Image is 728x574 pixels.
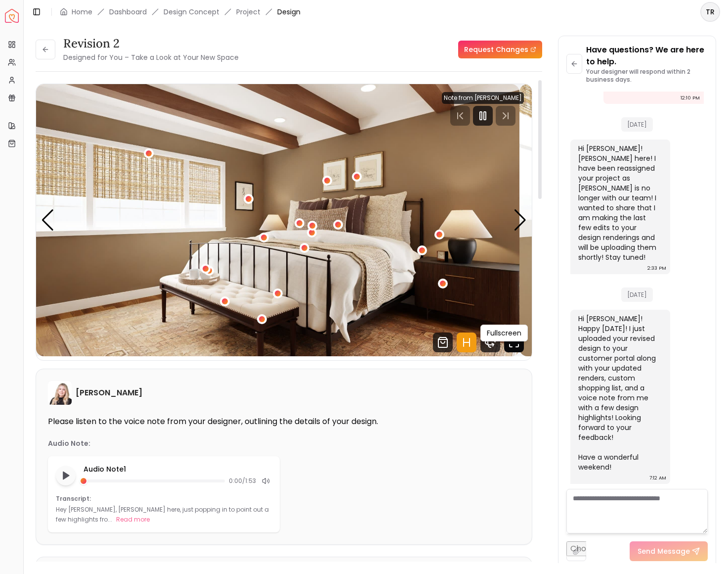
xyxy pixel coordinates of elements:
[48,381,72,405] img: Hannah James
[621,287,653,302] span: [DATE]
[60,7,300,17] nav: breadcrumb
[5,9,19,23] a: Spacejoy
[236,7,260,17] a: Project
[681,93,700,103] div: 12:10 PM
[260,475,272,487] div: Mute audio
[76,387,142,399] h6: [PERSON_NAME]
[647,263,666,273] div: 2:33 PM
[109,7,147,17] a: Dashboard
[56,495,272,503] p: Transcript:
[442,92,524,104] div: Note from [PERSON_NAME]
[586,44,708,68] p: Have questions? We are here to help.
[649,473,666,483] div: 7:12 AM
[116,515,150,525] button: Read more
[41,209,54,231] div: Previous slide
[164,7,219,17] li: Design Concept
[433,333,453,352] svg: Shop Products from this design
[477,110,489,122] svg: Pause
[63,52,239,62] small: Designed for You – Take a Look at Your New Space
[229,477,256,485] span: 0:00 / 1:53
[578,143,661,262] div: Hi [PERSON_NAME]! [PERSON_NAME] here! I have been reassigned your project as [PERSON_NAME] is no ...
[701,3,719,21] span: TR
[504,333,524,352] svg: Fullscreen
[458,41,542,58] a: Request Changes
[457,333,476,352] svg: Hotspots Toggle
[480,333,500,352] svg: 360 View
[700,2,720,22] button: TR
[578,314,661,472] div: Hi [PERSON_NAME]! Happy [DATE]! I just uploaded your revised design to your customer portal along...
[586,68,708,84] p: Your designer will respond within 2 business days.
[277,7,300,17] span: Design
[36,84,519,356] img: Design Render 1
[63,36,239,51] h3: Revision 2
[84,464,272,474] p: Audio Note 1
[514,209,527,231] div: Next slide
[487,328,521,338] p: Fullscreen
[36,84,532,356] div: Carousel
[72,7,92,17] a: Home
[56,466,76,485] button: Play audio note
[56,505,269,524] p: Hey [PERSON_NAME], [PERSON_NAME] here, just popping in to point out a few highlights fro...
[621,117,653,132] span: [DATE]
[36,84,519,356] div: 1 / 5
[48,438,90,448] p: Audio Note:
[48,417,520,427] p: Please listen to the voice note from your designer, outlining the details of your design.
[5,9,19,23] img: Spacejoy Logo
